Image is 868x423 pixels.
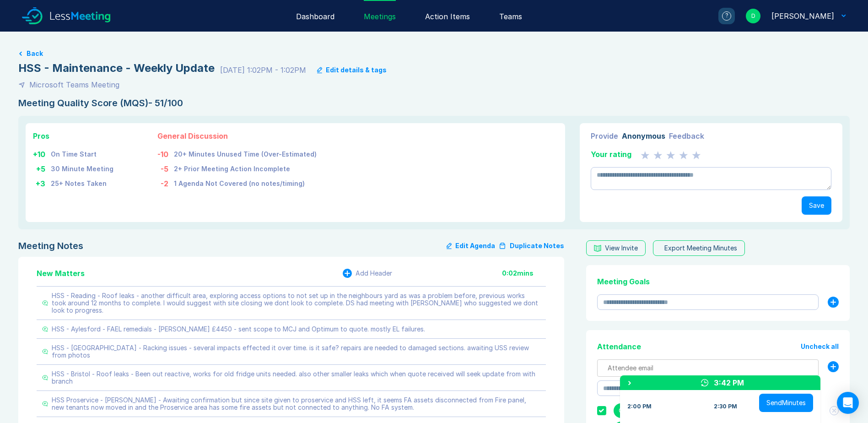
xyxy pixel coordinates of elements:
div: 2:00 PM [627,403,652,410]
div: Edit details & tags [326,66,387,74]
a: Back [18,50,850,57]
div: Open Intercom Messenger [837,392,859,414]
div: Export Meeting Minutes [664,244,737,252]
div: ? [722,11,731,21]
button: Save [802,196,831,215]
td: 1 Agenda Not Covered (no notes/timing) [174,174,317,189]
div: Microsoft Teams Meeting [29,79,119,90]
div: D [746,9,760,23]
div: HSS - Aylesford - FAEL remedials - [PERSON_NAME] £4450 - sent scope to MCJ and Optimum to quote. ... [52,325,425,333]
div: Provide [591,130,618,141]
td: 20+ Minutes Unused Time (Over-Estimated) [174,145,317,160]
div: Attendance [597,341,641,352]
button: Back [27,50,43,57]
div: Anonymous [622,130,665,141]
td: -5 [157,160,174,174]
button: Edit Agenda [447,240,495,251]
button: Export Meeting Minutes [653,240,745,256]
button: Add Header [343,269,392,278]
td: + 3 [33,174,51,189]
td: On Time Start [51,145,113,160]
button: View Invite [586,240,646,256]
td: 2+ Prior Meeting Action Incomplete [174,160,317,174]
td: 25+ Notes Taken [51,174,113,189]
button: SendMinutes [759,394,813,412]
div: HSS - Bristol - Roof leaks - Been out reactive, works for old fridge units needed. also other sma... [52,370,540,385]
div: 0:02 mins [502,270,546,277]
div: Feedback [669,130,704,141]
td: + 10 [33,145,51,160]
div: Meeting Goals [597,276,839,287]
button: Duplicate Notes [499,240,564,251]
div: 2:30 PM [714,403,737,410]
button: Uncheck all [801,343,839,350]
td: -10 [157,145,174,160]
div: Add Header [356,270,392,277]
div: Your rating [591,149,631,160]
div: Pros [33,130,113,141]
div: HSS Proservice - [PERSON_NAME] - Awaiting confirmation but since site given to proservice and HSS... [52,396,540,411]
div: HSS - [GEOGRAPHIC_DATA] - Racking issues - several impacts effected it over time. is it safe? rep... [52,344,540,359]
div: New Matters [37,268,85,279]
div: HSS - Maintenance - Weekly Update [18,61,215,76]
div: General Discussion [157,130,317,141]
button: Edit details & tags [317,66,387,74]
div: 3:42 PM [714,377,744,388]
td: -2 [157,174,174,189]
div: Meeting Quality Score (MQS) - 51/100 [18,98,850,108]
div: [DATE] 1:02PM - 1:02PM [220,65,306,76]
div: G [614,403,628,418]
div: Meeting Notes [18,240,83,251]
div: 0 Stars [641,149,701,160]
div: HSS - Reading - Roof leaks - another difficult area, exploring access options to not set up in th... [52,292,540,314]
td: 30 Minute Meeting [51,160,113,174]
td: + 5 [33,160,51,174]
div: View Invite [605,244,638,252]
a: ? [707,8,735,24]
div: David Hayter [771,11,834,22]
